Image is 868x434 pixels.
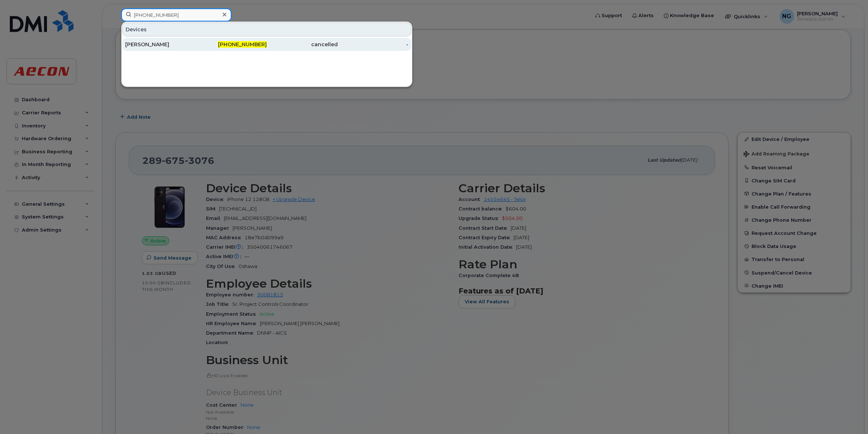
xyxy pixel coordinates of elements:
div: Devices [122,23,411,36]
div: cancelled [267,41,338,48]
div: [PERSON_NAME] [125,41,196,48]
a: [PERSON_NAME][PHONE_NUMBER]cancelled- [122,38,411,51]
span: [PHONE_NUMBER] [218,41,267,48]
div: - [338,41,409,48]
input: Find something... [121,8,231,21]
